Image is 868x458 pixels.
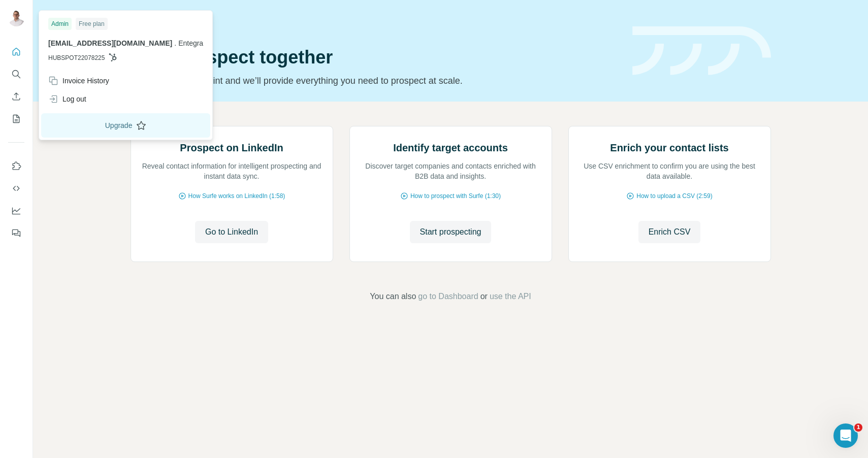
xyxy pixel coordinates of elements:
span: . [174,39,176,47]
iframe: Intercom live chat [833,423,858,448]
button: Use Surfe API [8,179,24,198]
button: go to Dashboard [418,290,478,303]
span: Go to LinkedIn [205,226,258,238]
img: Avatar [8,10,24,26]
button: use the API [490,290,531,303]
span: Entegra [178,39,203,47]
span: [EMAIL_ADDRESS][DOMAIN_NAME] [48,39,172,47]
div: Admin [48,18,72,30]
button: Upgrade [41,113,210,138]
button: Quick start [8,43,24,61]
div: Free plan [76,18,108,30]
p: Pick your starting point and we’ll provide everything you need to prospect at scale. [131,74,620,88]
span: 1 [854,423,862,432]
span: or [480,290,488,303]
button: Search [8,65,24,83]
button: Go to LinkedIn [195,221,268,243]
p: Discover target companies and contacts enriched with B2B data and insights. [360,161,541,181]
h2: Prospect on LinkedIn [180,141,283,155]
span: How to prospect with Surfe (1:30) [410,191,501,201]
div: Quick start [131,19,620,29]
span: Start prospecting [420,226,481,238]
button: Feedback [8,224,24,242]
button: Enrich CSV [638,221,701,243]
h2: Identify target accounts [393,141,508,155]
h1: Let’s prospect together [131,47,620,68]
p: Reveal contact information for intelligent prospecting and instant data sync. [141,161,323,181]
span: Enrich CSV [649,226,691,238]
button: Use Surfe on LinkedIn [8,157,24,175]
button: Start prospecting [410,221,492,243]
span: How Surfe works on LinkedIn (1:58) [188,191,285,201]
button: Enrich CSV [8,87,24,106]
span: You can also [370,290,416,303]
p: Use CSV enrichment to confirm you are using the best data available. [579,161,760,181]
button: My lists [8,110,24,128]
img: banner [632,26,771,76]
button: Dashboard [8,202,24,220]
span: How to upload a CSV (2:59) [636,191,712,201]
h2: Enrich your contact lists [610,141,728,155]
span: HUBSPOT22078225 [48,53,105,62]
div: Log out [48,94,86,104]
div: Invoice History [48,76,109,86]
